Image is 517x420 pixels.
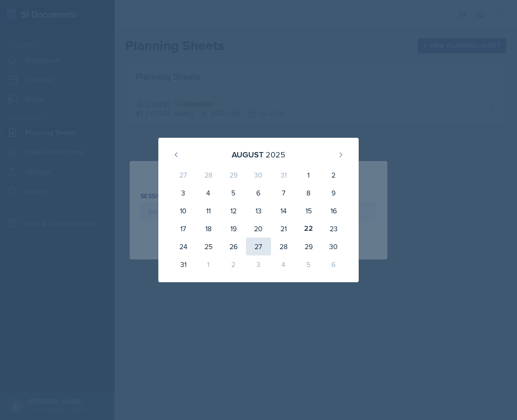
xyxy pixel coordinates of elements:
div: 11 [196,202,221,220]
div: 31 [271,166,296,184]
div: 2 [321,166,346,184]
div: 28 [271,238,296,255]
div: 27 [246,238,271,255]
div: 4 [271,255,296,273]
div: 19 [221,220,246,238]
div: 15 [296,202,321,220]
div: 5 [221,184,246,202]
div: 6 [246,184,271,202]
div: 5 [296,255,321,273]
div: 4 [196,184,221,202]
div: 30 [321,238,346,255]
div: 30 [246,166,271,184]
div: 12 [221,202,246,220]
div: August [232,148,263,161]
div: 22 [296,220,321,238]
div: 25 [196,238,221,255]
div: 20 [246,220,271,238]
div: 3 [171,184,196,202]
div: 13 [246,202,271,220]
div: 26 [221,238,246,255]
div: 6 [321,255,346,273]
div: 23 [321,220,346,238]
div: 2025 [266,148,285,161]
div: 1 [296,166,321,184]
div: 8 [296,184,321,202]
div: 10 [171,202,196,220]
div: 24 [171,238,196,255]
div: 17 [171,220,196,238]
div: 29 [296,238,321,255]
div: 18 [196,220,221,238]
div: 3 [246,255,271,273]
div: 21 [271,220,296,238]
div: 31 [171,255,196,273]
div: 2 [221,255,246,273]
div: 27 [171,166,196,184]
div: 14 [271,202,296,220]
div: 29 [221,166,246,184]
div: 7 [271,184,296,202]
div: 28 [196,166,221,184]
div: 16 [321,202,346,220]
div: 9 [321,184,346,202]
div: 1 [196,255,221,273]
